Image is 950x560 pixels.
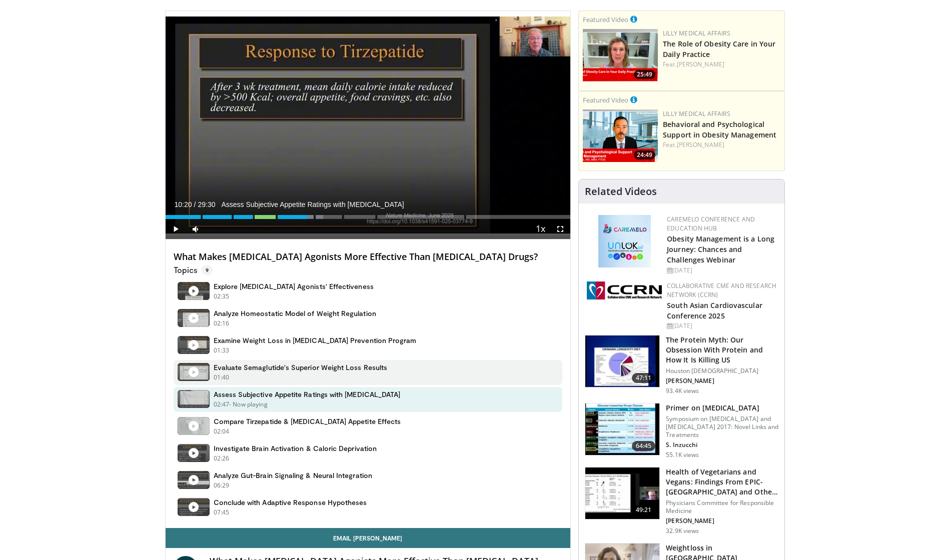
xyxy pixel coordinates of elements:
button: Play [166,219,186,239]
a: 25:49 [583,29,658,81]
div: [DATE] [667,321,776,330]
p: 06:29 [214,481,230,490]
p: Houston [DEMOGRAPHIC_DATA] [666,367,778,375]
p: 32.9K views [666,527,699,535]
p: 02:35 [214,292,230,301]
span: Assess Subjective Appetite Ratings with [MEDICAL_DATA] [221,200,404,209]
h3: Primer on [MEDICAL_DATA] [666,403,778,413]
h4: Investigate Brain Activation & Caloric Deprivation [214,444,377,453]
a: South Asian Cardiovascular Conference 2025 [667,300,762,320]
p: 07:45 [214,508,230,517]
h3: Health of Vegetarians and Vegans: Findings From EPIC-[GEOGRAPHIC_DATA] and Othe… [666,467,778,497]
img: 606f2b51-b844-428b-aa21-8c0c72d5a896.150x105_q85_crop-smart_upscale.jpg [585,467,659,519]
h4: Explore [MEDICAL_DATA] Agonists' Effectiveness [214,282,374,291]
a: [PERSON_NAME] [677,60,724,68]
div: [DATE] [667,266,776,275]
div: Feat. [663,60,780,69]
span: 49:21 [632,505,656,515]
span: 24:49 [634,150,655,159]
a: 47:11 The Protein Myth: Our Obsession With Protein and How It Is Killing US Houston [DEMOGRAPHIC_... [585,335,778,395]
p: 02:47 [214,400,230,409]
img: e1208b6b-349f-4914-9dd7-f97803bdbf1d.png.150x105_q85_crop-smart_upscale.png [583,29,658,81]
span: 29:30 [198,200,215,208]
h4: Related Videos [585,185,657,197]
h4: Conclude with Adaptive Response Hypotheses [214,498,367,507]
span: 10:20 [175,200,192,208]
a: Collaborative CME and Research Network (CCRN) [667,281,776,299]
p: S. Inzucchi [666,441,778,449]
a: 49:21 Health of Vegetarians and Vegans: Findings From EPIC-[GEOGRAPHIC_DATA] and Othe… Physicians... [585,467,778,535]
a: Lilly Medical Affairs [663,29,730,37]
button: Fullscreen [550,219,570,239]
p: 93.4K views [666,387,699,395]
span: 25:49 [634,70,655,79]
h4: Analyze Gut-Brain Signaling & Neural Integration [214,471,372,480]
p: [PERSON_NAME] [666,517,778,525]
a: The Role of Obesity Care in Your Daily Practice [663,39,775,59]
img: a04ee3ba-8487-4636-b0fb-5e8d268f3737.png.150x105_q85_autocrop_double_scale_upscale_version-0.2.png [587,281,662,299]
button: Playback Rate [530,219,550,239]
p: Topics [174,265,213,275]
h4: Evaluate Semaglutide's Superior Weight Loss Results [214,363,388,372]
a: 24:49 [583,109,658,162]
p: [PERSON_NAME] [666,377,778,385]
p: - Now playing [229,400,268,409]
h4: Assess Subjective Appetite Ratings with [MEDICAL_DATA] [214,390,401,399]
p: 02:16 [214,319,230,328]
video-js: Video Player [166,11,571,239]
p: Physicians Committee for Responsible Medicine [666,499,778,515]
h4: Examine Weight Loss in [MEDICAL_DATA] Prevention Program [214,336,417,345]
p: Symposium on [MEDICAL_DATA] and [MEDICAL_DATA] 2017: Novel Links and Treatments [666,415,778,439]
p: 02:04 [214,427,230,436]
p: 02:26 [214,454,230,463]
img: 022d2313-3eaa-4549-99ac-ae6801cd1fdc.150x105_q85_crop-smart_upscale.jpg [585,403,659,455]
img: 45df64a9-a6de-482c-8a90-ada250f7980c.png.150x105_q85_autocrop_double_scale_upscale_version-0.2.jpg [598,215,651,267]
img: b7b8b05e-5021-418b-a89a-60a270e7cf82.150x105_q85_crop-smart_upscale.jpg [585,335,659,387]
h4: What Makes [MEDICAL_DATA] Agonists More Effective Than [MEDICAL_DATA] Drugs? [174,251,563,262]
a: CaReMeLO Conference and Education Hub [667,215,755,232]
a: Obesity Management is a Long Journey: Chances and Challenges Webinar [667,234,774,264]
span: 47:11 [632,373,656,383]
a: [PERSON_NAME] [677,140,724,149]
span: 64:45 [632,441,656,451]
div: Feat. [663,140,780,149]
p: 55.1K views [666,451,699,459]
h4: Compare Tirzepatide & [MEDICAL_DATA] Appetite Effects [214,417,401,426]
span: / [194,200,196,208]
a: Lilly Medical Affairs [663,109,730,118]
p: 01:33 [214,346,230,355]
div: Progress Bar [166,215,571,219]
img: ba3304f6-7838-4e41-9c0f-2e31ebde6754.png.150x105_q85_crop-smart_upscale.png [583,109,658,162]
a: Email [PERSON_NAME] [166,528,571,548]
small: Featured Video [583,95,628,104]
small: Featured Video [583,15,628,24]
p: 01:40 [214,373,230,382]
button: Mute [186,219,206,239]
a: 64:45 Primer on [MEDICAL_DATA] Symposium on [MEDICAL_DATA] and [MEDICAL_DATA] 2017: Novel Links a... [585,403,778,459]
h4: Analyze Homeostatic Model of Weight Regulation [214,309,376,318]
h3: The Protein Myth: Our Obsession With Protein and How It Is Killing US [666,335,778,365]
span: 9 [202,265,213,275]
a: Behavioral and Psychological Support in Obesity Management [663,119,776,139]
